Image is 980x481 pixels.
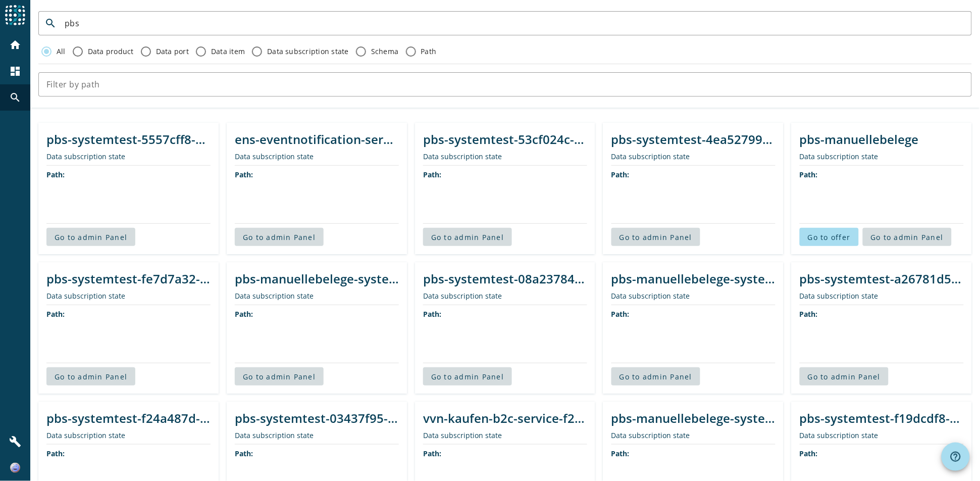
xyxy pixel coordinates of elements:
div: Data subscription state [800,430,964,440]
div: pbs-systemtest-a26781d5-43d7-4269-ae5e-9dc1946f1a6f-scheduled-4-6ff64800-dec0-4f6f-8d7e-167604bd300c [800,270,964,287]
div: pbs-manuellebelege-systemtest-52be1638-4bdb-4597-9dbb-ca951994893f-scheduled-5-c858caea-5791-4944... [611,410,776,426]
div: Data subscription state [235,152,399,161]
label: Data product [86,46,134,57]
span: Go to offer [808,232,851,242]
span: Path: [235,170,253,179]
img: spoud-logo.svg [5,5,25,25]
div: vvn-kaufen-b2c-service-f26823ea-dbf7-4ef6-833d-44968d47919d [423,410,587,426]
span: Go to admin Panel [871,232,944,242]
span: Path: [611,309,630,319]
input: Filter by path [46,78,964,90]
mat-icon: search [9,91,21,104]
span: Path: [46,170,65,179]
span: Path: [611,170,630,179]
div: Data subscription state [611,291,776,301]
button: Go to admin Panel [235,228,324,246]
img: 63ebff03400488bac38c4e3411defc3d [10,463,20,473]
button: Go to admin Panel [423,228,512,246]
mat-icon: help_outline [950,451,962,463]
div: Data subscription state [800,152,964,161]
div: pbs-systemtest-03437f95-e39d-4afb-9cef-dc59a002e23e-scheduled-3-4d65c911-9447-45db-b1e3-89335128cbc8 [235,410,399,426]
div: Data subscription state [423,152,587,161]
div: pbs-manuellebelege-systemtest-588b0f46-fdb7-4c5f-8f61-6696261bb378-scheduled-5-e5bc8668-2725-4b27... [611,270,776,287]
div: pbs-manuellebelege-systemtest-181ddf10-e86e-43df-8ce4-0f71ead7d024-scheduled-5-fa3cb3de-0b6d-435a... [235,270,399,287]
div: Data subscription state [423,430,587,440]
span: Go to admin Panel [243,232,316,242]
mat-icon: search [38,17,63,29]
button: Go to admin Panel [611,367,700,386]
mat-icon: dashboard [9,65,21,77]
div: pbs-systemtest-53cf024c-8501-49fd-8b42-69e1f5331fea-scheduled-4-067db9d5-ee03-4a4b-972c-512638242ece [423,131,587,148]
label: Path [419,46,437,57]
button: Go to offer [800,228,859,246]
div: Data subscription state [235,430,399,440]
div: pbs-systemtest-5557cff8-cf03-43b1-be4e-92dd0a862789-scheduled-4-40991f67-2451-46c5-bf05-aecd5cbb0492 [46,131,211,148]
div: pbs-systemtest-4ea52799-69f4-4a5a-9de6-e5102e5355f2-scheduled-3-92550ada-c612-4507-ba2c-f326057b95d9 [611,131,776,148]
button: Go to admin Panel [46,367,135,386]
input: Search by keyword [65,17,964,29]
span: Path: [423,170,441,179]
label: All [55,46,66,57]
span: Go to admin Panel [431,232,504,242]
mat-icon: home [9,39,21,51]
span: Go to admin Panel [431,372,504,381]
span: Go to admin Panel [55,372,127,381]
div: Data subscription state [46,291,211,301]
span: Go to admin Panel [620,232,692,242]
div: Data subscription state [423,291,587,301]
div: Data subscription state [800,291,964,301]
div: pbs-systemtest-f19dcdf8-f8ec-448f-a857-0e21e92d5b1a-4-6b1f3480-3260-4609-804a-356f9243bb9e [800,410,964,426]
div: Data subscription state [46,152,211,161]
div: Data subscription state [46,430,211,440]
label: Data item [209,46,245,57]
label: Data port [154,46,189,57]
span: Path: [423,449,441,458]
div: pbs-systemtest-f24a487d-619c-4b90-bc79-3dfe038b80a5-scheduled-3-28c309d1-46ea-4589-8df3-be1d890e0671 [46,410,211,426]
span: Path: [800,170,818,179]
button: Go to admin Panel [611,228,700,246]
span: Path: [235,449,253,458]
span: Path: [611,449,630,458]
div: ens-eventnotification-service-7bfdbcf7cd-ch5q4-T [235,131,399,148]
span: Go to admin Panel [808,372,881,381]
div: Data subscription state [235,291,399,301]
button: Go to admin Panel [423,367,512,386]
span: Go to admin Panel [620,372,692,381]
div: Data subscription state [611,430,776,440]
div: pbs-systemtest-08a23784-1da8-446c-8c82-612304924c6a-scheduled-2-0e3c52cb-ffab-4ab1-8d4c-f7211b4b6892 [423,270,587,287]
span: Go to admin Panel [55,232,127,242]
button: Go to admin Panel [235,367,324,386]
label: Data subscription state [265,46,349,57]
button: Go to admin Panel [46,228,135,246]
span: Path: [46,309,65,319]
div: pbs-manuellebelege [800,131,964,148]
span: Go to admin Panel [243,372,316,381]
span: Path: [800,309,818,319]
span: Path: [423,309,441,319]
div: pbs-systemtest-fe7d7a32-bda1-4fd5-9ed7-e20e982ca25c-scheduled-3-79090546-bd95-471e-a6b6-6e714cab999f [46,270,211,287]
span: Path: [46,449,65,458]
span: Path: [235,309,253,319]
button: Go to admin Panel [863,228,952,246]
button: Go to admin Panel [800,367,889,386]
div: Data subscription state [611,152,776,161]
mat-icon: build [9,436,21,448]
span: Path: [800,449,818,458]
label: Schema [369,46,399,57]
